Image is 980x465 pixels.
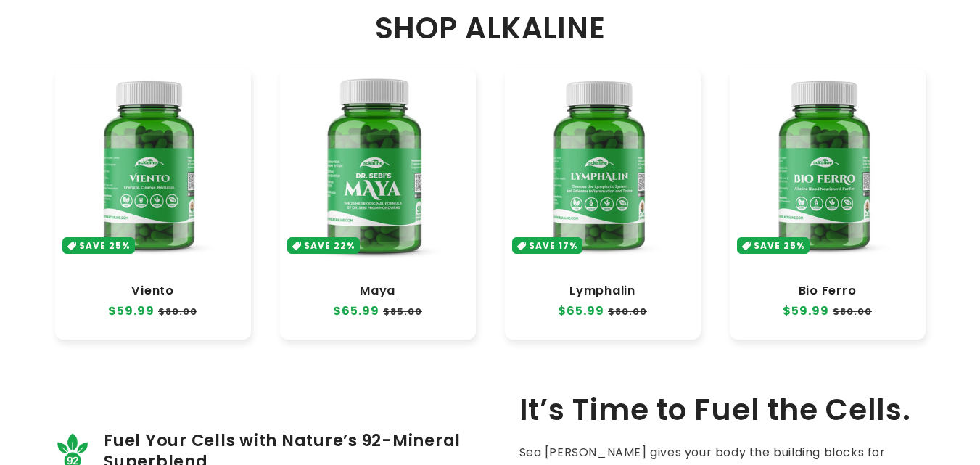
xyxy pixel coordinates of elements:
[55,68,926,340] ul: Slider
[295,284,461,298] a: Maya
[70,284,236,298] a: Viento
[55,10,926,46] h2: SHOP ALKALINE
[519,284,686,298] a: Lymphalin
[744,284,911,298] a: Bio Ferro
[519,392,926,428] h2: It’s Time to Fuel the Cells.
